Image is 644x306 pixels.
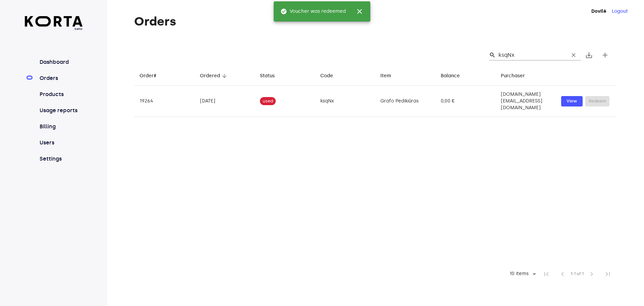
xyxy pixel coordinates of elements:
[600,266,616,282] span: Last Page
[260,72,275,80] div: Status
[25,16,83,27] img: Korta
[561,96,583,106] button: View
[38,90,83,98] a: Products
[38,106,83,115] a: Usage reports
[38,155,83,163] a: Settings
[352,3,368,19] button: close
[585,51,593,59] span: save_alt
[380,72,400,80] span: Item
[508,271,530,277] div: 10 items
[441,72,460,80] div: Balance
[140,72,165,80] span: Order#
[280,8,346,15] span: Voucher was redeemed
[375,86,435,117] td: Grafo Pedikiūras
[134,15,616,28] h1: Orders
[380,72,391,80] div: Item
[601,51,609,59] span: add
[38,74,83,82] a: Orders
[260,72,283,80] span: Status
[200,72,229,80] span: Ordered
[591,8,606,14] strong: Dovilė
[320,72,342,80] span: Code
[441,72,469,80] span: Balance
[25,16,83,31] a: beta
[495,86,556,117] td: [DOMAIN_NAME][EMAIL_ADDRESS][DOMAIN_NAME]
[501,72,534,80] span: Purchaser
[134,86,195,117] td: 19264
[505,269,538,279] div: 10 items
[538,266,554,282] span: First Page
[584,266,600,282] span: Next Page
[570,52,577,58] span: clear
[501,72,525,80] div: Purchaser
[195,86,255,117] td: [DATE]
[221,73,227,79] span: arrow_downward
[489,52,496,58] span: Search
[566,48,581,62] button: Clear Search
[356,7,364,15] span: close
[581,47,597,63] button: Export
[320,72,333,80] div: Code
[38,58,83,66] a: Dashboard
[315,86,375,117] td: ksqNx
[612,8,628,15] button: Logout
[571,271,584,277] span: 1-1 of 1
[140,72,156,80] div: Order#
[597,47,613,63] button: Create new gift card
[554,266,571,282] span: Previous Page
[260,98,276,104] span: used
[25,27,83,31] span: beta
[498,50,563,60] input: Search
[38,123,83,131] a: Billing
[435,86,496,117] td: 0,00 €
[38,139,83,147] a: Users
[565,97,579,105] span: View
[200,72,220,80] div: Ordered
